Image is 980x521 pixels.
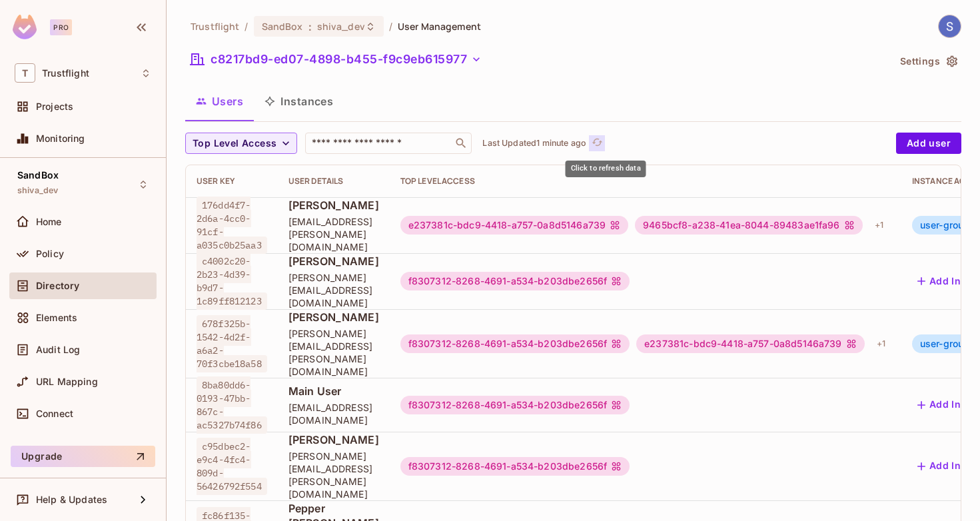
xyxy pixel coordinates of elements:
span: Workspace: Trustflight [42,68,89,79]
div: + 1 [869,215,889,236]
span: c95dbec2-e9c4-4fc4-809d-56426792f554 [197,438,267,495]
span: 8ba80dd6-0193-47bb-867c-ac5327b74f86 [197,376,267,434]
div: e237381c-bdc9-4418-a757-0a8d5146a739 [400,216,628,235]
span: [PERSON_NAME] [288,432,379,447]
span: Top Level Access [193,135,276,152]
span: T [15,63,35,83]
button: Settings [895,51,961,72]
span: [PERSON_NAME][EMAIL_ADDRESS][DOMAIN_NAME] [288,271,379,309]
span: shiva_dev [17,185,58,196]
button: refresh [589,135,605,151]
li: / [245,20,248,33]
span: c4002c20-2b23-4d39-b9d7-1c89ff812123 [197,253,267,310]
div: 9465bcf8-a238-41ea-8044-89483ae1fa96 [635,216,862,235]
span: Main User [288,384,379,398]
span: [PERSON_NAME] [288,310,379,324]
span: URL Mapping [36,376,98,387]
button: c8217bd9-ed07-4898-b455-f9c9eb615977 [185,49,487,70]
span: shiva_dev [317,20,365,33]
img: SReyMgAAAABJRU5ErkJggg== [13,15,37,39]
span: 678f325b-1542-4d2f-a6a2-70f3cbe18a58 [197,315,267,372]
div: e237381c-bdc9-4418-a757-0a8d5146a739 [636,334,864,353]
div: f8307312-8268-4691-a534-b203dbe2656f [400,396,630,414]
button: Top Level Access [185,133,297,154]
span: Policy [36,249,64,259]
span: 176dd4f7-2d6a-4cc0-91cf-a035c0b25aa3 [197,197,267,254]
li: / [389,20,392,33]
div: f8307312-8268-4691-a534-b203dbe2656f [400,334,630,353]
div: Top Level Access [400,176,891,187]
span: : [308,21,312,32]
button: Instances [254,85,344,118]
span: Click to refresh data [586,135,605,151]
span: Audit Log [36,344,80,355]
span: Connect [36,408,73,419]
div: + 1 [871,333,891,354]
span: the active workspace [191,20,239,33]
span: Projects [36,101,73,112]
div: Pro [50,19,72,35]
div: User Details [288,176,379,187]
span: [PERSON_NAME][EMAIL_ADDRESS][PERSON_NAME][DOMAIN_NAME] [288,450,379,500]
span: refresh [592,137,603,150]
span: [EMAIL_ADDRESS][DOMAIN_NAME] [288,401,379,426]
div: Click to refresh data [566,161,646,177]
span: Help & Updates [36,494,107,505]
span: Monitoring [36,133,85,144]
div: f8307312-8268-4691-a534-b203dbe2656f [400,457,630,476]
span: [PERSON_NAME] [288,254,379,268]
button: Add user [896,133,961,154]
span: [PERSON_NAME][EMAIL_ADDRESS][PERSON_NAME][DOMAIN_NAME] [288,327,379,378]
span: Elements [36,312,77,323]
span: [EMAIL_ADDRESS][PERSON_NAME][DOMAIN_NAME] [288,215,379,253]
span: Directory [36,280,79,291]
div: f8307312-8268-4691-a534-b203dbe2656f [400,272,630,290]
p: Last Updated 1 minute ago [482,138,586,149]
span: SandBox [262,20,303,33]
button: Users [185,85,254,118]
div: User Key [197,176,267,187]
span: Home [36,217,62,227]
span: [PERSON_NAME] [288,198,379,213]
button: Upgrade [11,446,155,467]
img: Shiva Ghorbani [939,15,961,37]
span: SandBox [17,170,59,181]
span: User Management [398,20,481,33]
